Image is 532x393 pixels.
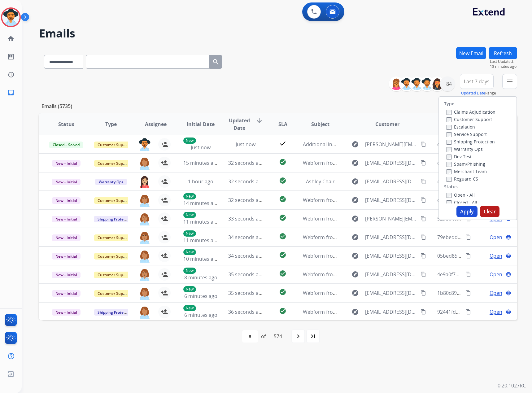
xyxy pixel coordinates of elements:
[437,141,531,148] span: e053ae4f-326d-4024-9a1b-ab4679a8e8fb
[490,289,502,297] span: Open
[94,234,134,241] span: Customer Support
[351,215,359,222] mat-icon: explore
[52,309,81,316] span: New - Initial
[447,117,451,122] input: Customer Support
[365,234,417,241] span: [EMAIL_ADDRESS][DOMAIN_NAME]
[212,58,220,66] mat-icon: search
[183,305,196,311] p: New
[465,309,471,315] mat-icon: content_copy
[447,154,472,159] label: Dev Test
[465,290,471,296] mat-icon: content_copy
[365,178,417,185] span: [EMAIL_ADDRESS][DOMAIN_NAME]
[490,271,502,278] span: Open
[7,53,15,60] mat-icon: list_alt
[187,120,215,128] span: Initial Date
[138,250,151,263] img: agent-avatar
[506,78,513,85] mat-icon: menu
[52,234,81,241] span: New - Initial
[447,162,451,167] input: Spam/Phishing
[490,59,517,64] span: Last Updated:
[279,288,286,296] mat-icon: check_circle
[437,271,531,278] span: 4e9a0f77-fe04-4a04-9b25-83ad6785b744
[447,125,451,130] input: Escalation
[279,195,286,203] mat-icon: check_circle
[94,309,136,316] span: Shipping Protection
[7,71,15,78] mat-icon: history
[447,110,451,115] input: Claims Adjudication
[52,216,81,222] span: New - Initial
[94,142,134,148] span: Customer Support
[161,159,168,167] mat-icon: person_add
[94,272,134,278] span: Customer Support
[94,160,134,167] span: Customer Support
[447,109,495,115] label: Claims Adjudication
[447,169,451,174] input: Merchant Team
[461,91,485,96] button: Updated Date
[228,308,264,315] span: 36 seconds ago
[279,177,286,184] mat-icon: check_circle
[228,271,264,278] span: 35 seconds ago
[183,218,219,225] span: 11 minutes ago
[303,290,443,296] span: Webform from [EMAIL_ADDRESS][DOMAIN_NAME] on [DATE]
[421,290,426,296] mat-icon: content_copy
[138,231,151,244] img: agent-avatar
[49,142,83,148] span: Closed – Solved
[303,252,443,259] span: Webform from [EMAIL_ADDRESS][DOMAIN_NAME] on [DATE]
[161,178,168,185] mat-icon: person_add
[183,237,219,244] span: 11 minutes ago
[447,116,492,122] label: Customer Support
[228,252,264,259] span: 34 seconds ago
[138,306,151,319] img: agent-avatar
[447,161,485,167] label: Spam/Phishing
[95,179,127,185] span: Warranty Ops
[303,159,443,166] span: Webform from [EMAIL_ADDRESS][DOMAIN_NAME] on [DATE]
[236,141,255,148] span: Just now
[440,76,455,91] div: +84
[255,117,263,124] mat-icon: arrow_downward
[228,234,264,241] span: 34 seconds ago
[184,293,217,299] span: 6 minutes ago
[444,184,458,190] label: Status
[447,147,451,152] input: Warranty Ops
[269,330,287,343] div: 574
[447,168,487,174] label: Merchant Team
[183,212,196,218] p: New
[447,200,451,205] input: Closed - All
[94,216,136,222] span: Shipping Protection
[184,312,217,318] span: 6 minutes ago
[456,206,477,217] button: Apply
[303,197,443,203] span: Webform from [EMAIL_ADDRESS][DOMAIN_NAME] on [DATE]
[279,214,286,221] mat-icon: check_circle
[447,139,495,145] label: Shipping Protection
[52,290,81,297] span: New - Initial
[138,194,151,207] img: agent-avatar
[447,193,451,198] input: Open - All
[306,178,335,185] span: Ashley Chair
[261,333,266,340] div: of
[279,140,286,147] mat-icon: check
[351,178,359,185] mat-icon: explore
[161,308,168,316] mat-icon: person_add
[188,178,213,185] span: 1 hour ago
[447,146,483,152] label: Warranty Ops
[279,251,286,259] mat-icon: check_circle
[365,252,417,260] span: [EMAIL_ADDRESS][DOMAIN_NAME]
[52,253,81,260] span: New - Initial
[447,177,451,182] input: Reguard CS
[365,308,417,316] span: [EMAIL_ADDRESS][DOMAIN_NAME]
[351,289,359,297] mat-icon: explore
[278,120,287,128] span: SLA
[421,142,426,147] mat-icon: content_copy
[161,215,168,222] mat-icon: person_add
[437,215,530,222] span: 5298b40d-8e05-49f8-9d96-4c08ff69a7bd
[506,253,511,259] mat-icon: language
[138,138,151,151] img: agent-avatar
[447,131,487,137] label: Service Support
[351,234,359,241] mat-icon: explore
[421,197,426,203] mat-icon: content_copy
[303,141,382,148] span: Additional Information Requested
[421,179,426,184] mat-icon: content_copy
[311,120,329,128] span: Subject
[490,64,517,69] span: 13 minutes ago
[447,199,477,205] label: Closed - All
